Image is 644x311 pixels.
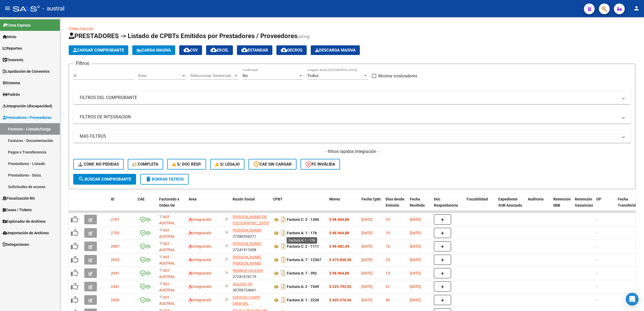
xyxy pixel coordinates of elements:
datatable-header-cell: Monto [327,193,359,217]
span: 10 [386,258,390,262]
span: AS1 - AUSTRAL SALUD RNAS [159,242,181,258]
button: S/ legajo [210,159,244,170]
button: S/ Doc Resp. [167,159,206,170]
mat-icon: cloud_download [281,47,287,53]
span: Borrar Filtros [145,177,184,182]
mat-icon: menu [4,5,11,12]
datatable-header-cell: CAE [136,193,157,217]
span: Buscar Comprobante [78,177,131,182]
div: 27241917458 [233,241,269,252]
span: AS1 - AUSTRAL SALUD RNAS [159,268,181,285]
i: Descargar documento [280,229,287,237]
span: [DATE] [361,217,372,222]
span: CPBT [273,197,283,201]
button: Gecros [276,45,307,55]
span: AS1 - AUSTRAL SALUD RNAS [159,282,181,298]
span: CAE SIN CARGAR [253,162,292,167]
datatable-header-cell: Retención Ganancias [573,193,594,217]
span: CAE [138,197,145,201]
button: Borrar Filtros [140,174,189,185]
button: Descarga Masiva [311,45,360,55]
span: 13 [386,271,390,275]
span: 2430 [111,298,119,302]
span: Integración [189,217,211,222]
strong: $ 475.830,36 [329,258,351,262]
span: 2707 [111,217,119,222]
span: AS1 - AUSTRAL SALUD RNAS [159,215,181,231]
span: CSV [184,48,198,53]
span: Explorador de Archivos [3,218,46,224]
datatable-header-cell: CPBT [271,193,327,217]
span: 2641 [111,271,119,275]
span: Integración (discapacidad) [3,103,52,109]
span: Firma Express [3,22,31,28]
button: Cargar Comprobante [69,45,128,55]
i: Descargar documento [280,282,287,291]
span: 41 [386,284,390,289]
span: 2703 [111,231,119,235]
button: FC Inválida [301,159,340,170]
app-download-masive: Descarga masiva de comprobantes (adjuntos) [311,45,360,55]
datatable-header-cell: ID [109,193,136,217]
span: Días desde Emisión [386,197,404,207]
div: 27241676175 [233,268,269,279]
span: 40 [386,298,390,302]
mat-expansion-panel-header: FILTROS DEL COMPROBANTE [73,91,631,104]
span: PRESTADORES -> Listado de CPBTs Emitidos por Prestadores / Proveedores [69,32,297,40]
button: Buscar Comprobante [73,174,136,185]
span: - [596,231,597,235]
span: [DATE] [361,271,372,275]
datatable-header-cell: Fecha Cpbt [359,193,383,217]
span: EXCEL [210,48,229,53]
div: 30709724661 [233,281,269,292]
span: OP [596,197,601,201]
datatable-header-cell: Fecha Recibido [408,193,432,217]
span: Descarga Masiva [315,48,356,53]
span: ESPACIO CARPE DIEM SRL [233,295,260,306]
span: Padrón [3,92,20,97]
datatable-header-cell: Auditoria [526,193,551,217]
span: Prestadores / Proveedores [3,115,52,120]
span: Reportes [3,45,22,51]
span: Fecha Cpbt [361,197,381,201]
mat-icon: delete [145,176,152,182]
span: 10 [386,231,390,235]
span: Integración [189,231,211,235]
span: [DATE] [361,231,372,235]
span: [DATE] [361,258,372,262]
span: (alt+q) [297,34,310,39]
span: Doc Respaldatoria [434,197,458,207]
span: [DATE] [361,244,372,248]
button: EXCEL [206,45,233,55]
strong: $ 435.376,56 [329,298,351,302]
span: 10 [386,217,390,222]
span: Todos [307,73,319,78]
span: [PERSON_NAME] DE [GEOGRAPHIC_DATA] [233,215,269,225]
span: [DATE] [410,244,421,248]
datatable-header-cell: OP [594,193,616,217]
span: Casos / Tickets [3,207,32,213]
mat-icon: cloud_download [210,47,217,53]
span: 2441 [111,284,119,289]
span: Gecros [281,48,302,53]
span: AGLASC SA [233,282,252,286]
span: Integración [189,258,211,262]
span: Conf. no pedidas [78,162,119,167]
mat-icon: cloud_download [241,47,248,53]
span: 10 [386,244,390,248]
span: Importación de Archivos [3,230,49,236]
span: Sistema [3,80,20,86]
strong: Factura C: 2 - 1300 [287,218,319,222]
div: 27235676090 [233,254,269,265]
button: Estandar [237,45,272,55]
span: Retencion IIBB [553,197,571,207]
datatable-header-cell: Razón Social [230,193,271,217]
span: Monto [329,197,340,201]
strong: Factura A: 1 - 176 [287,231,317,235]
span: Estandar [241,48,268,53]
strong: $ 49.482,44 [329,244,349,248]
div: Open Intercom Messenger [626,293,639,306]
span: Delegaciones [3,242,29,247]
button: Conf. no pedidas [73,159,124,170]
i: Descargar documento [280,242,287,251]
